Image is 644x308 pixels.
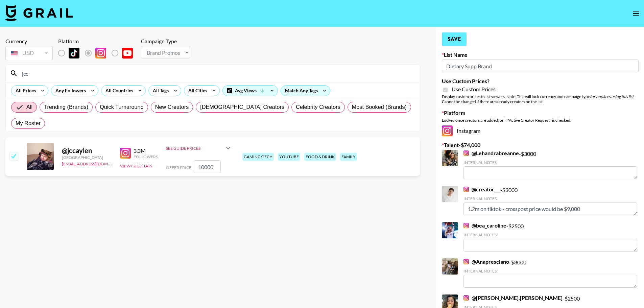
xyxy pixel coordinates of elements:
span: Celebrity Creators [296,103,340,111]
a: @creator___ [463,186,500,193]
div: - $ 3000 [463,150,637,179]
div: - $ 2500 [463,222,637,252]
span: New Creators [155,103,189,111]
button: open drawer [629,7,643,20]
div: Followers [134,154,158,159]
a: @Anapresciano [463,258,509,265]
div: Display custom prices to list viewers. Note: This will lock currency and campaign type . Cannot b... [442,94,639,104]
img: Instagram [463,187,469,192]
div: List locked to Instagram. [58,46,138,60]
span: My Roster [16,119,41,127]
img: Instagram [95,48,106,58]
span: Use Custom Prices [452,86,496,93]
div: youtube [278,153,300,161]
div: Internal Notes: [463,196,637,201]
span: [DEMOGRAPHIC_DATA] Creators [200,103,284,111]
img: Instagram [463,150,469,156]
img: YouTube [122,48,133,58]
img: Instagram [463,259,469,264]
img: Grail Talent [5,5,73,21]
div: family [340,153,357,161]
div: Currency is locked to USD [5,45,53,62]
div: Internal Notes: [463,268,637,274]
div: Locked once creators are added, or if "Active Creator Request" is checked. [442,118,639,123]
div: [GEOGRAPHIC_DATA] [62,155,112,160]
div: Match Any Tags [281,86,330,96]
div: Any Followers [51,86,87,96]
a: @bea_caroline [463,222,506,229]
div: 3.3M [134,147,158,154]
div: All Prices [11,86,37,96]
div: All Tags [149,86,170,96]
span: Trending (Brands) [44,103,88,111]
div: All Cities [184,86,209,96]
label: Talent - $ 74,000 [442,142,639,148]
div: See Guide Prices [166,140,232,156]
div: Avg Views [223,86,278,96]
img: Instagram [463,223,469,228]
input: Search by User Name [18,68,416,79]
div: Internal Notes: [463,232,637,237]
a: [EMAIL_ADDRESS][DOMAIN_NAME] [62,160,130,166]
input: 20,000 [194,160,221,173]
img: Instagram [463,295,469,301]
div: gaming/tech [242,153,274,161]
span: Most Booked (Brands) [352,103,407,111]
div: All Countries [101,86,135,96]
img: TikTok [69,48,79,58]
span: All [26,103,32,111]
div: Platform [58,38,138,45]
div: Instagram [442,125,639,136]
label: List Name [442,51,639,58]
div: Campaign Type [141,38,190,45]
em: for bookers using this list [590,94,634,99]
span: Offer Price: [166,165,192,170]
div: See Guide Prices [166,146,224,151]
img: Instagram [120,148,131,159]
div: food & drink [304,153,336,161]
label: Platform [442,110,639,116]
button: View Full Stats [120,163,152,168]
label: Use Custom Prices? [442,78,639,85]
img: Instagram [442,125,453,136]
div: USD [7,47,51,59]
div: @ jccaylen [62,146,112,155]
span: Quick Turnaround [100,103,144,111]
div: - $ 8000 [463,258,637,288]
div: Currency [5,38,53,45]
div: - $ 3000 [463,186,637,215]
a: @[PERSON_NAME].[PERSON_NAME] [463,294,563,301]
button: Save [442,32,467,46]
div: Internal Notes: [463,160,637,165]
a: @Lehandrabreanne [463,150,519,157]
textarea: 1.2m on tiktok - crosspost price would be $9,000 [463,203,637,215]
